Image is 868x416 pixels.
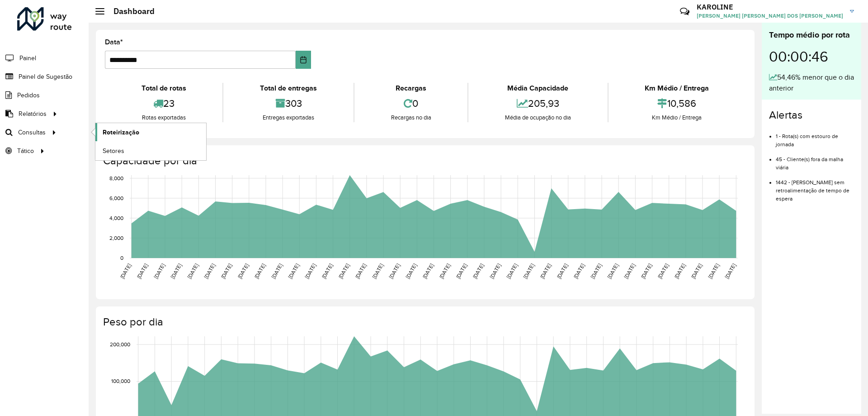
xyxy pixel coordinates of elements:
li: 1 - Rota(s) com estouro de jornada [776,125,854,148]
h4: Capacidade por dia [103,154,745,167]
text: [DATE] [287,263,300,280]
text: [DATE] [438,263,451,280]
div: Total de rotas [107,83,220,94]
label: Data [105,37,123,48]
text: [DATE] [152,263,165,280]
div: 205,93 [471,94,605,113]
span: Roteirização [103,128,139,137]
h4: Alertas [769,109,854,122]
div: 303 [226,94,351,113]
text: [DATE] [673,263,686,280]
text: [DATE] [405,263,418,280]
text: [DATE] [253,263,266,280]
text: 4,000 [109,215,123,221]
span: Painel de Sugestão [19,72,72,81]
text: [DATE] [505,263,519,280]
text: [DATE] [371,263,384,280]
text: [DATE] [354,263,367,280]
div: Recargas [357,83,465,94]
text: [DATE] [690,263,703,280]
text: [DATE] [590,263,603,280]
text: [DATE] [539,263,552,280]
text: [DATE] [472,263,485,280]
text: [DATE] [388,263,401,280]
text: [DATE] [304,263,317,280]
text: 6,000 [109,195,123,201]
text: 2,000 [109,235,123,241]
div: Tempo médio por rota [769,29,854,41]
span: Painel [19,53,36,63]
h2: Dashboard [104,6,155,16]
text: [DATE] [136,263,149,280]
text: [DATE] [186,263,199,280]
text: [DATE] [170,263,183,280]
span: Setores [103,146,124,156]
div: Recargas no dia [357,113,465,122]
text: [DATE] [623,263,636,280]
span: [PERSON_NAME] [PERSON_NAME] DOS [PERSON_NAME] [697,12,843,20]
text: 200,000 [110,341,130,347]
text: 100,000 [111,378,130,384]
text: 0 [120,255,123,261]
text: [DATE] [220,263,233,280]
text: 8,000 [109,175,123,181]
h3: KAROLINE [697,3,843,11]
div: 0 [357,94,465,113]
div: Entregas exportadas [226,113,351,122]
text: [DATE] [556,263,569,280]
text: [DATE] [455,263,468,280]
li: 45 - Cliente(s) fora da malha viária [776,148,854,172]
span: Pedidos [17,91,40,100]
text: [DATE] [421,263,434,280]
text: [DATE] [707,263,720,280]
text: [DATE] [337,263,350,280]
button: Choose Date [296,51,311,69]
span: Relatórios [19,109,47,119]
div: Km Médio / Entrega [611,113,743,122]
text: [DATE] [522,263,535,280]
a: Roteirização [95,123,206,141]
div: Km Médio / Entrega [611,83,743,94]
a: Setores [95,142,206,160]
h4: Peso por dia [103,316,745,329]
text: [DATE] [236,263,250,280]
div: Média de ocupação no dia [471,113,605,122]
text: [DATE] [724,263,737,280]
text: [DATE] [489,263,502,280]
div: 10,586 [611,94,743,113]
div: 54,46% menor que o dia anterior [769,72,854,94]
div: Média Capacidade [471,83,605,94]
div: Rotas exportadas [107,113,220,122]
text: [DATE] [640,263,653,280]
text: [DATE] [606,263,619,280]
a: Contato Rápido [675,2,694,21]
text: [DATE] [119,263,132,280]
div: Total de entregas [226,83,351,94]
li: 1442 - [PERSON_NAME] sem retroalimentação de tempo de espera [776,172,854,203]
div: 00:00:46 [769,41,854,72]
span: Consultas [18,128,46,137]
text: [DATE] [321,263,334,280]
text: [DATE] [572,263,585,280]
div: 23 [107,94,220,113]
text: [DATE] [656,263,670,280]
span: Tático [17,146,34,156]
text: [DATE] [270,263,283,280]
text: [DATE] [203,263,216,280]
